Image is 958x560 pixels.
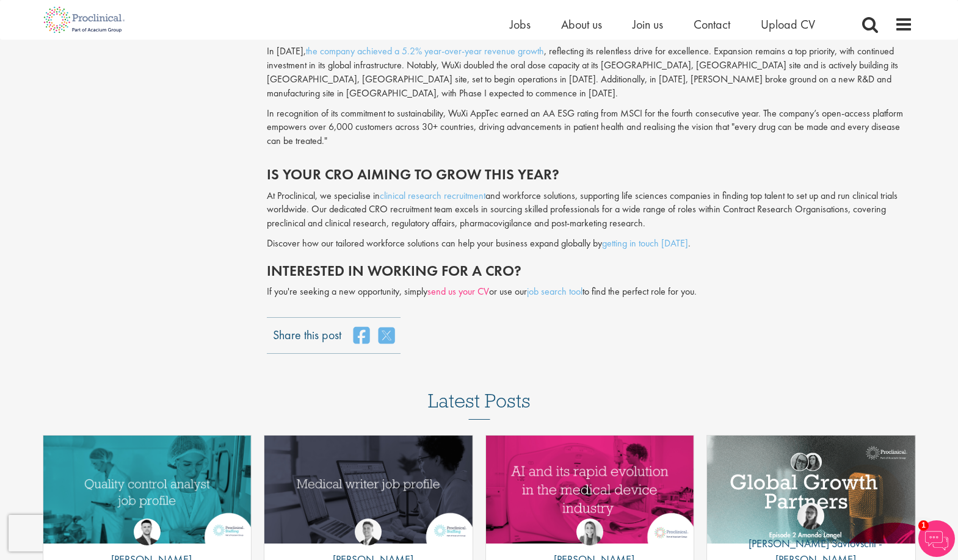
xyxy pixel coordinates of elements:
[9,515,165,551] iframe: reCAPTCHA
[379,326,394,345] a: share on twitter
[797,503,824,529] img: Theodora Savlovschi - Wicks
[427,285,489,298] a: send us your CV
[918,520,955,557] img: Chatbot
[264,436,473,544] img: Medical writer job profile
[486,436,694,544] a: Link to a post
[267,107,913,149] p: In recognition of its commitment to sustainability, WuXi AppTec earned an AA ESG rating from MSCI...
[267,167,913,182] h2: Is your CRO aiming to grow this year?
[576,519,603,545] img: Hannah Burke
[527,285,582,298] a: job search tool
[561,16,602,32] a: About us
[761,16,815,32] a: Upload CV
[43,436,252,544] a: Link to a post
[380,189,485,202] a: clinical research recruitment
[694,16,730,32] a: Contact
[306,45,544,57] a: the company achieved a 5.2% year-over-year revenue growth
[267,189,913,231] p: At Proclinical, we specialise in and workforce solutions, supporting life sciences companies in f...
[267,45,913,100] p: In [DATE], , reflecting its relentless drive for excellence. Expansion remains a top priority, wi...
[510,16,531,32] a: Jobs
[707,436,915,544] a: Link to a post
[355,519,382,545] img: George Watson
[264,436,473,544] a: Link to a post
[43,436,252,544] img: quality control analyst job profile
[428,390,531,420] h3: Latest Posts
[486,436,694,544] img: AI and Its Impact on the Medical Device Industry | Proclinical
[602,237,688,249] a: getting in touch [DATE]
[134,519,161,545] img: Joshua Godden
[267,285,913,299] p: If you're seeking a new opportunity, simply or use our to find the perfect role for you.
[273,326,341,335] label: Share this post
[267,237,913,251] p: Discover how our tailored workforce solutions can help your business expand globally by .
[633,16,663,32] a: Join us
[354,326,369,345] a: share on facebook
[267,263,913,279] h2: Interested in working for a CRO?
[918,520,929,531] span: 1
